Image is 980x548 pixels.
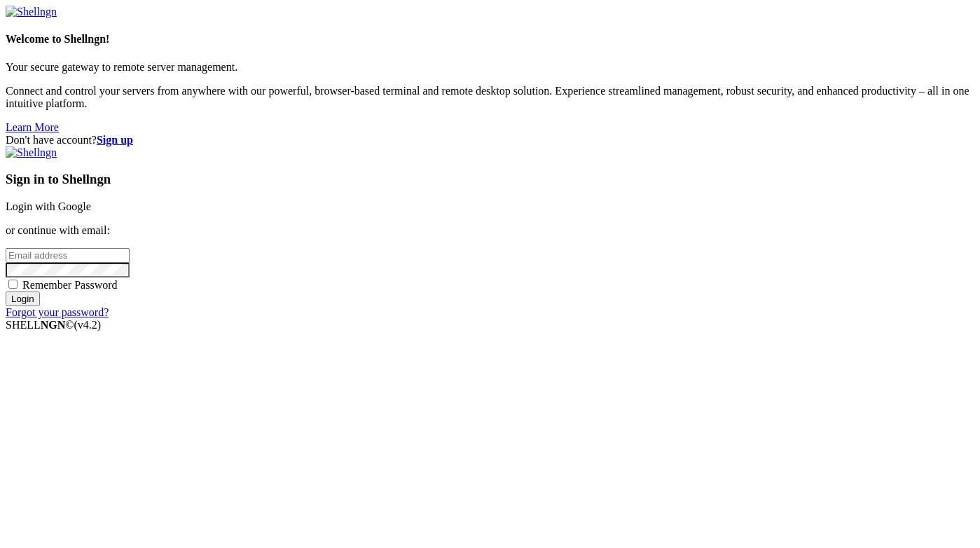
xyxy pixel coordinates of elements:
[41,319,66,331] b: NGN
[8,280,18,289] input: Remember Password
[6,292,40,306] input: Login
[6,134,974,146] div: Don't have account?
[6,6,57,18] img: Shellngn
[6,224,974,237] p: or continue with email:
[6,319,101,331] span: SHELL ©
[6,85,974,110] p: Connect and control your servers from anywhere with our powerful, browser-based terminal and remo...
[6,121,59,133] a: Learn More
[74,319,102,331] span: 4.2.0
[6,306,109,318] a: Forgot your password?
[97,134,133,146] a: Sign up
[6,200,91,212] a: Login with Google
[6,146,57,159] img: Shellngn
[22,279,118,291] span: Remember Password
[6,61,974,74] p: Your secure gateway to remote server management.
[6,33,974,46] h4: Welcome to Shellngn!
[6,172,974,187] h3: Sign in to Shellngn
[6,248,130,263] input: Email address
